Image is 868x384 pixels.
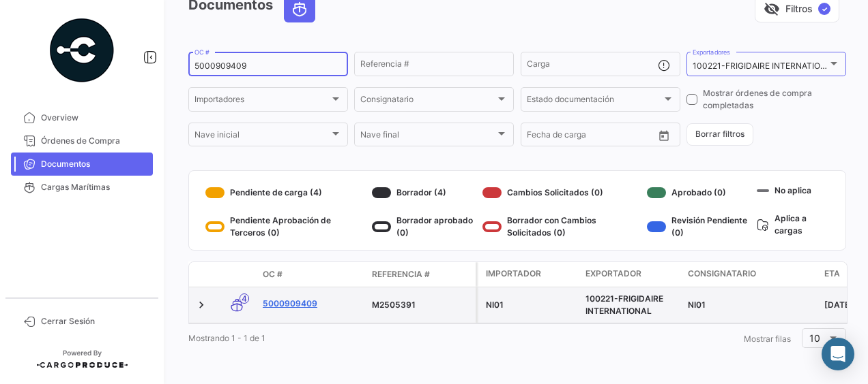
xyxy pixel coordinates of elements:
[703,87,846,112] span: Mostrar órdenes de compra completadas
[205,214,366,239] div: Pendiente Aprobación de Terceros (0)
[486,299,575,311] div: NI01
[647,182,751,204] div: Aprobado (0)
[216,269,257,280] datatable-header-cell: Modo de Transporte
[188,333,265,343] span: Mostrando 1 - 1 de 1
[366,263,476,286] datatable-header-cell: Referencia #
[41,112,147,124] span: Overview
[764,1,780,17] span: visibility_off
[757,182,829,199] div: No aplica
[482,214,641,239] div: Borrador con Cambios Solicitados (0)
[11,106,153,129] a: Overview
[744,334,791,344] span: Mostrar filas
[41,158,147,170] span: Documentos
[688,268,756,280] span: Consignatario
[360,132,495,142] span: Nave final
[585,268,641,280] span: Exportador
[11,176,153,199] a: Cargas Marítimas
[194,132,330,142] span: Nave inicial
[205,182,366,204] div: Pendiente de carga (4)
[486,268,541,280] span: Importador
[818,3,830,15] span: ✓
[482,182,641,204] div: Cambios Solicitados (0)
[478,262,580,287] datatable-header-cell: Importador
[527,97,662,106] span: Estado documentación
[41,315,147,327] span: Cerrar Sesión
[194,97,330,106] span: Importadores
[693,61,837,71] mat-select-trigger: 100221-FRIGIDAIRE INTERNATIONAL
[688,300,706,310] span: NI01
[263,298,361,310] a: 5000909409
[585,293,677,317] div: 100221-FRIGIDAIRE INTERNATIONAL
[360,97,495,106] span: Consignatario
[41,181,147,193] span: Cargas Marítimas
[561,132,622,142] input: Hasta
[809,332,820,344] span: 10
[824,268,840,280] span: ETA
[822,338,854,370] div: Abrir Intercom Messenger
[372,182,477,204] div: Borrador (4)
[194,298,208,312] a: Expand/Collapse Row
[48,16,116,84] img: powered-by.png
[682,262,819,287] datatable-header-cell: Consignatario
[257,263,366,286] datatable-header-cell: OC #
[757,210,829,239] div: Aplica a cargas
[372,268,430,281] span: Referencia #
[527,132,551,142] input: Desde
[240,293,249,304] span: 4
[11,153,153,176] a: Documentos
[372,214,477,239] div: Borrador aprobado (0)
[11,129,153,153] a: Órdenes de Compra
[686,123,753,146] button: Borrar filtros
[654,125,674,146] button: Open calendar
[41,135,147,147] span: Órdenes de Compra
[580,262,682,287] datatable-header-cell: Exportador
[372,299,470,311] div: M2505391
[647,214,751,239] div: Revisión Pendiente (0)
[263,268,283,281] span: OC #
